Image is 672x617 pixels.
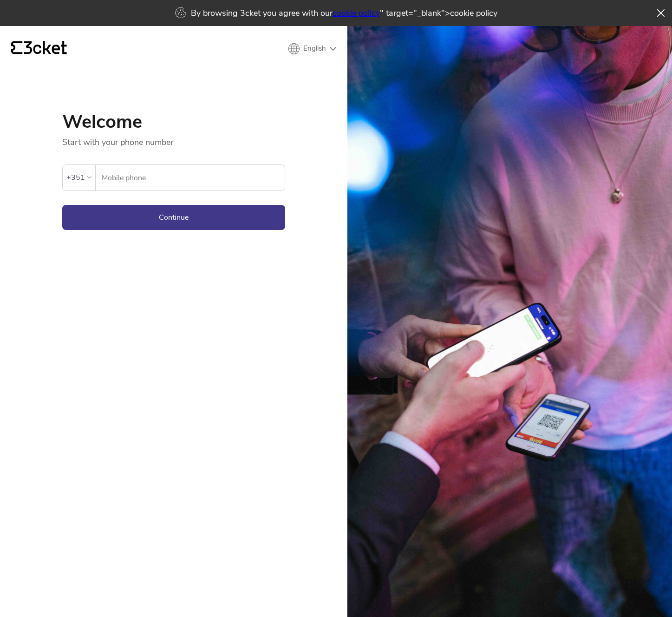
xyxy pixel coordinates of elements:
[66,171,85,184] div: +351
[191,7,497,19] p: By browsing 3cket you agree with our " target="_blank">cookie policy
[62,205,285,230] button: Continue
[11,41,22,54] g: {' '}
[333,7,380,19] a: cookie policy
[96,165,285,191] label: Mobile phone
[11,41,67,57] a: {' '}
[62,112,285,131] h1: Welcome
[101,165,285,190] input: Mobile phone
[62,131,285,148] p: Start with your phone number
